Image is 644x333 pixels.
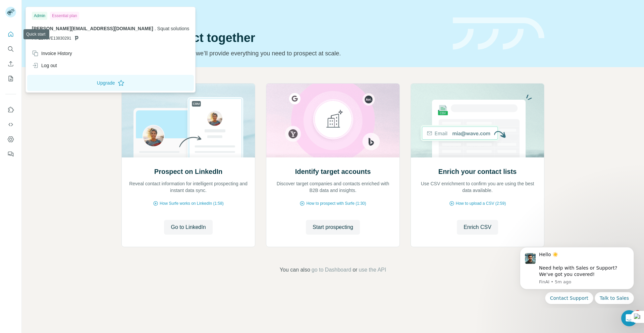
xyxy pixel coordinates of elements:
p: Reveal contact information for intelligent prospecting and instant data sync. [128,180,248,194]
button: Use Surfe on LinkedIn [5,104,16,116]
button: Use Surfe API [5,118,16,131]
span: Enrich CSV [464,223,491,231]
p: Pick your starting point and we’ll provide everything you need to prospect at scale. [121,49,445,58]
div: Invoice History [32,50,72,57]
span: 1 [635,310,640,316]
button: Search [5,43,16,55]
h2: Prospect on LinkedIn [154,167,222,176]
img: Prospect on LinkedIn [121,84,255,157]
button: My lists [5,73,16,85]
h2: Enrich your contact lists [438,167,517,176]
div: Quick start [121,12,445,19]
span: How to prospect with Surfe (1:30) [306,200,366,206]
div: Admin [32,12,47,20]
p: Discover target companies and contacts enriched with B2B data and insights. [273,180,393,194]
p: Use CSV enrichment to confirm you are using the best data available. [418,180,537,194]
img: Identify target accounts [266,84,400,157]
img: Enrich your contact lists [411,84,544,157]
button: Feedback [5,148,16,160]
button: Enrich CSV [5,58,16,70]
img: banner [453,17,544,50]
span: How Surfe works on LinkedIn (1:58) [160,200,224,206]
iframe: Intercom notifications message [510,241,644,308]
span: or [353,266,357,274]
span: Squat solutions [157,26,190,31]
iframe: Intercom live chat [621,310,637,326]
button: Start prospecting [306,220,360,235]
span: Start prospecting [313,223,353,231]
button: Dashboard [5,133,16,145]
span: [PERSON_NAME][EMAIL_ADDRESS][DOMAIN_NAME] [32,26,153,31]
span: PIPEDRIVE13830291 [32,35,71,41]
button: Go to LinkedIn [164,220,212,235]
span: You can also [280,266,310,274]
button: use the API [359,266,386,274]
div: Log out [32,62,57,69]
button: Quick start [5,28,16,40]
span: Go to LinkedIn [171,223,206,231]
button: go to Dashboard [312,266,351,274]
button: Enrich CSV [457,220,498,235]
h1: Let’s prospect together [121,31,445,45]
button: Upgrade [27,75,194,91]
span: How to upload a CSV (2:59) [456,200,506,206]
div: Essential plan [50,12,79,20]
span: . [155,26,156,31]
h2: Identify target accounts [295,167,371,176]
